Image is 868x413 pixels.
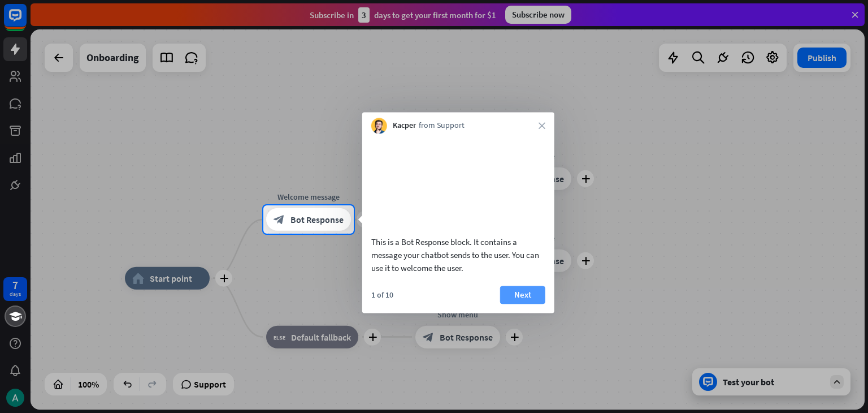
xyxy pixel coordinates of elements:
div: 1 of 10 [371,290,393,300]
div: This is a Bot Response block. It contains a message your chatbot sends to the user. You can use i... [371,235,545,274]
i: block_bot_response [274,214,285,225]
i: close [539,122,545,129]
span: Bot Response [290,214,344,225]
span: Kacper [393,121,416,132]
button: Next [500,286,545,304]
span: from Support [419,121,465,132]
button: Open LiveChat chat widget [9,5,43,38]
